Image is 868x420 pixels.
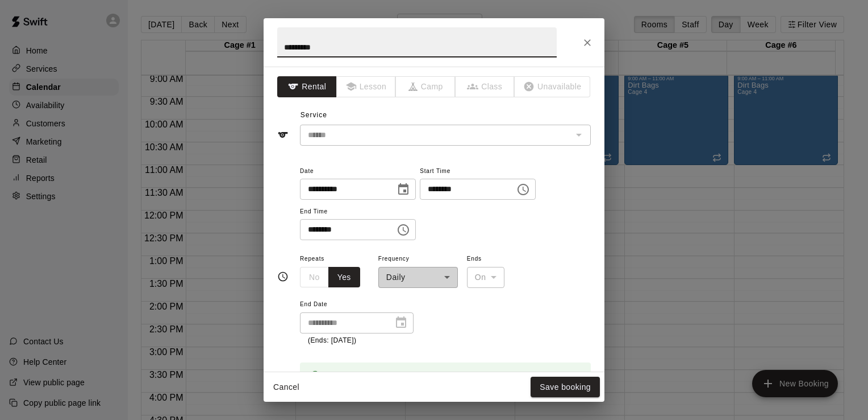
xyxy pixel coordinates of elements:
button: Choose time, selected time is 11:00 AM [392,219,415,241]
button: Rental [277,76,337,97]
span: Frequency [378,252,458,267]
span: Service [301,111,327,119]
button: Cancel [268,377,304,398]
svg: Service [277,129,289,141]
span: The type of an existing booking cannot be changed [337,76,397,97]
span: The type of an existing booking cannot be changed [456,76,515,97]
button: Save booking [531,377,600,398]
span: End Time [300,204,416,220]
span: The type of an existing booking cannot be changed [515,76,591,97]
button: Choose time, selected time is 9:00 AM [512,178,535,201]
span: End Date [300,297,414,312]
button: Close [577,32,598,53]
span: Date [300,164,416,179]
p: (Ends: [DATE]) [308,335,406,347]
div: outlined button group [300,267,360,288]
span: The type of an existing booking cannot be changed [396,76,456,97]
svg: Timing [277,271,289,282]
span: Repeats [300,252,369,267]
span: Start Time [420,164,536,179]
button: Choose date, selected date is Nov 7, 2025 [392,178,415,201]
button: Yes [328,267,360,288]
div: On [467,267,504,288]
div: Booking time is available [328,366,418,386]
span: Ends [467,252,504,267]
div: The service of an existing booking cannot be changed [300,125,591,146]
